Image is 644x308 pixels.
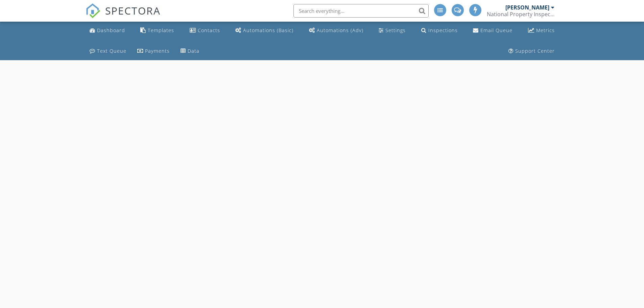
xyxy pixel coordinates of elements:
[188,48,199,54] div: Data
[105,3,161,18] span: SPECTORA
[233,24,296,37] a: Automations (Basic)
[376,24,408,37] a: Settings
[306,24,366,37] a: Automations (Advanced)
[515,48,555,54] div: Support Center
[97,27,125,33] div: Dashboard
[97,48,126,54] div: Text Queue
[87,24,128,37] a: Dashboard
[428,27,458,33] div: Inspections
[385,27,406,33] div: Settings
[506,45,557,57] a: Support Center
[243,27,293,33] div: Automations (Basic)
[505,4,549,11] div: [PERSON_NAME]
[198,27,220,33] div: Contacts
[148,27,174,33] div: Templates
[536,27,555,33] div: Metrics
[480,27,512,33] div: Email Queue
[470,24,515,37] a: Email Queue
[487,11,554,18] div: National Property Inspections
[293,4,429,18] input: Search everything...
[187,24,223,37] a: Contacts
[86,9,161,23] a: SPECTORA
[317,27,363,33] div: Automations (Adv)
[525,24,557,37] a: Metrics
[419,24,460,37] a: Inspections
[87,45,129,57] a: Text Queue
[138,24,177,37] a: Templates
[145,48,170,54] div: Payments
[178,45,202,57] a: Data
[86,3,100,18] img: The Best Home Inspection Software - Spectora
[135,45,172,57] a: Payments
